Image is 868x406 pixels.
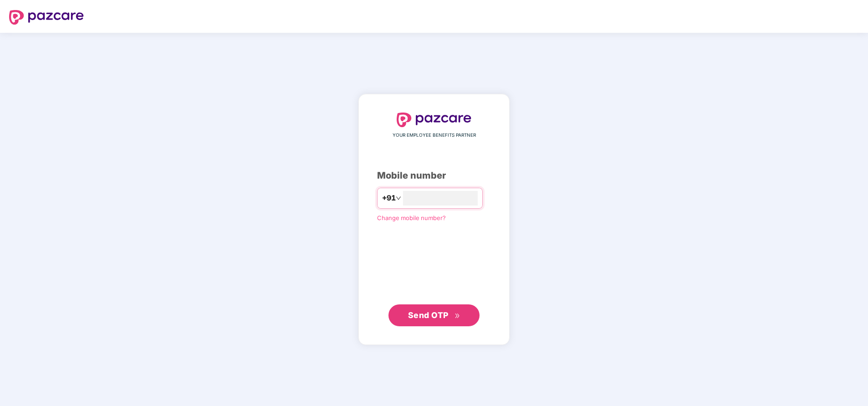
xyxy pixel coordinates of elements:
[408,310,449,320] span: Send OTP
[9,10,84,25] img: logo
[382,192,396,204] span: +91
[377,214,446,221] a: Change mobile number?
[397,113,471,127] img: logo
[393,132,476,139] span: YOUR EMPLOYEE BENEFITS PARTNER
[377,169,491,183] div: Mobile number
[396,195,401,201] span: down
[388,304,480,326] button: Send OTPdouble-right
[454,313,460,319] span: double-right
